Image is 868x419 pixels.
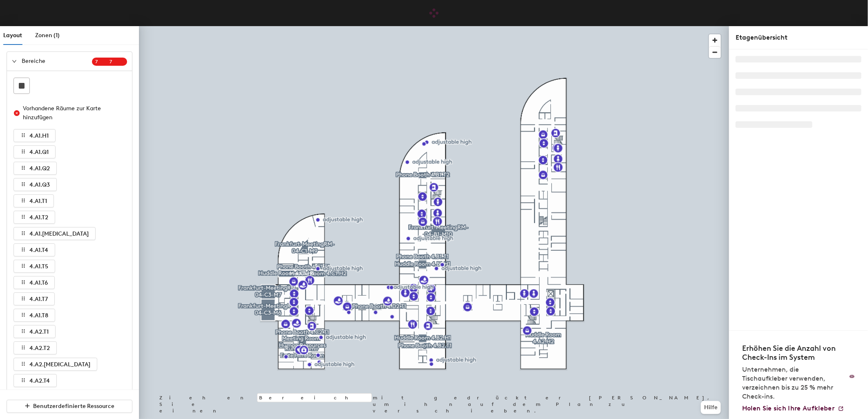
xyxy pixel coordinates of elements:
[13,194,54,207] button: 4.A1.T1
[701,401,721,414] button: Hilfe
[92,58,127,66] sup: 77
[29,247,48,254] span: 4.A1.T4
[35,32,60,39] span: Zonen (1)
[29,312,48,319] span: 4.A1.T8
[29,377,50,384] span: 4.A2.T4
[13,243,55,256] button: 4.A1.T4
[7,400,132,413] button: Benutzerdefinierte Ressource
[95,59,110,65] span: 7
[34,403,115,410] span: Benutzerdefinierte Ressource
[742,344,844,362] h4: Erhöhen Sie die Anzahl von Check-Ins im System
[29,296,48,303] span: 4.A1.T7
[13,292,55,305] button: 4.A1.T7
[22,52,92,71] span: Bereiche
[29,198,47,205] span: 4.A1.T1
[13,358,97,371] button: 4.A2.[MEDICAL_DATA]
[13,162,57,175] button: 4.A1.Q2
[12,59,17,64] span: expanded
[742,404,834,412] span: Holen Sie sich Ihre Aufkleber
[13,276,55,289] button: 4.A1.T6
[742,404,844,412] a: Holen Sie sich Ihre Aufkleber
[736,33,861,42] div: Etagenübersicht
[23,104,120,122] div: Vorhandene Räume zur Karte hinzufügen
[13,325,56,338] button: 4.A2.T1
[29,328,49,335] span: 4.A2.T1
[110,59,124,65] span: 7
[29,361,90,368] span: 4.A2.[MEDICAL_DATA]
[13,211,55,224] button: 4.A1.T2
[13,129,56,142] button: 4.A1.H1
[13,145,56,158] button: 4.A1.Q1
[13,178,57,191] button: 4.A1.Q3
[29,181,50,188] span: 4.A1.Q3
[3,32,22,39] span: Layout
[29,263,48,270] span: 4.A1.T5
[13,260,55,273] button: 4.A1.T5
[13,341,57,354] button: 4.A2.T2
[29,345,50,352] span: 4.A2.T2
[29,132,49,139] span: 4.A1.H1
[13,374,57,387] button: 4.A2.T4
[13,227,96,240] button: 4.A1.[MEDICAL_DATA]
[29,149,49,156] span: 4.A1.Q1
[849,374,855,379] img: Aufkleber Logo
[13,309,55,322] button: 4.A1.T8
[742,365,844,401] p: Unternehmen, die Tischaufkleber verwenden, verzeichnen bis zu 25 % mehr Check-ins.
[14,110,20,116] span: close-circle
[29,279,48,286] span: 4.A1.T6
[29,230,89,237] span: 4.A1.[MEDICAL_DATA]
[29,165,50,172] span: 4.A1.Q2
[29,214,48,221] span: 4.A1.T2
